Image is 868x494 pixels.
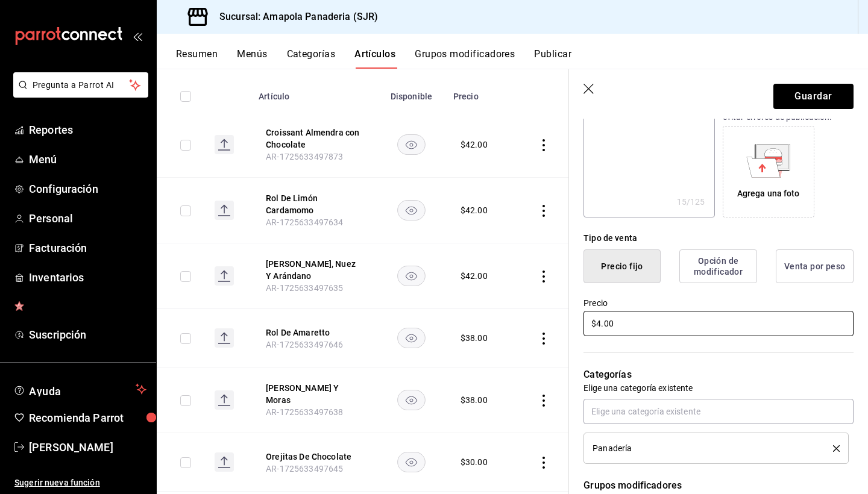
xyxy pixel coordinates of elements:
span: Panadería [593,444,632,452]
label: Precio [583,299,854,307]
span: Pregunta a Parrot AI [33,79,130,92]
button: actions [538,270,550,283]
span: AR-1725633497645 [266,464,343,474]
span: AR-1725633497646 [266,340,343,349]
button: availability-product [397,134,426,155]
button: Menús [237,48,267,69]
button: edit-product-location [266,451,362,463]
span: [PERSON_NAME] [29,439,146,455]
h3: Sucursal: Amapola Panaderia (SJR) [210,10,378,24]
button: Resumen [176,48,218,69]
input: $0.00 [583,311,854,336]
button: delete [825,445,840,452]
button: availability-product [397,452,426,472]
button: Grupos modificadores [415,48,515,69]
span: AR-1725633497635 [266,283,343,293]
span: Reportes [29,122,146,138]
span: Recomienda Parrot [29,410,146,426]
button: actions [538,395,550,407]
span: Personal [29,210,146,227]
span: AR-1725633497634 [266,217,343,227]
button: edit-product-location [266,258,362,282]
th: Artículo [251,73,377,112]
button: availability-product [397,200,426,220]
button: actions [538,457,550,469]
button: edit-product-location [266,327,362,339]
button: open_drawer_menu [133,31,142,41]
p: Elige una categoría existente [583,382,854,394]
div: $ 42.00 [461,270,488,282]
span: Facturación [29,240,146,256]
button: availability-product [397,328,426,348]
span: Ayuda [29,382,131,396]
span: Menú [29,151,146,167]
button: availability-product [397,390,426,410]
span: AR-1725633497873 [266,152,343,161]
button: availability-product [397,266,426,286]
button: edit-product-location [266,192,362,216]
button: Precio fijo [583,249,661,283]
div: navigation tabs [176,48,868,69]
div: $ 42.00 [461,139,488,151]
p: Categorías [583,367,854,382]
input: Elige una categoría existente [583,399,854,424]
button: Artículos [354,48,395,69]
div: Agrega una foto [726,129,811,214]
button: Venta por peso [776,249,854,283]
button: actions [538,333,550,345]
div: 15 /125 [677,196,705,208]
div: $ 30.00 [461,456,488,468]
button: Opción de modificador [679,249,757,283]
span: Inventarios [29,269,146,286]
button: Guardar [773,84,854,109]
th: Disponible [377,73,446,112]
span: Suscripción [29,327,146,343]
th: Precio [446,73,514,112]
span: Sugerir nueva función [14,477,146,489]
div: Agrega una foto [737,187,800,200]
div: $ 38.00 [461,394,488,406]
button: actions [538,139,550,151]
a: Pregunta a Parrot AI [8,87,148,100]
button: Pregunta a Parrot AI [13,72,148,98]
button: Categorías [287,48,336,69]
span: Configuración [29,181,146,197]
div: Tipo de venta [583,232,854,245]
span: AR-1725633497638 [266,407,343,417]
button: edit-product-location [266,382,362,406]
button: Publicar [534,48,571,69]
div: $ 38.00 [461,332,488,344]
button: actions [538,205,550,217]
div: $ 42.00 [461,204,488,216]
p: Grupos modificadores [583,478,854,493]
button: edit-product-location [266,127,362,151]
